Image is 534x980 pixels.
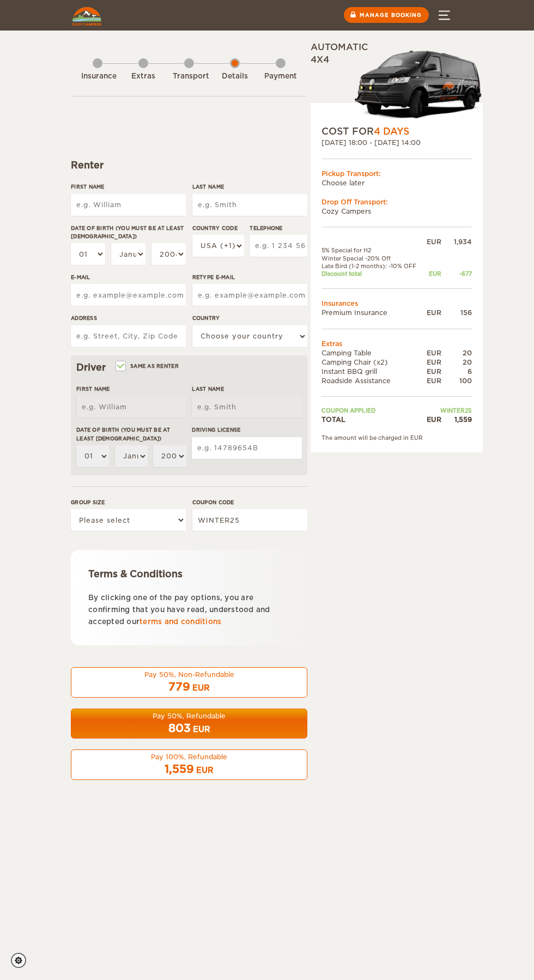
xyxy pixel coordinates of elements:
input: e.g. example@example.com [192,284,307,306]
td: 5% Special for H2 [321,246,423,254]
span: 779 [168,680,190,693]
input: e.g. 1 234 567 890 [250,235,307,257]
td: Late Bird (1-2 months): -10% OFF [321,262,423,270]
img: stor-langur-223.png [354,45,483,125]
button: Pay 50%, Non-Refundable 779 EUR [71,667,307,698]
input: Same as renter [117,364,124,371]
td: Cozy Campers [321,207,472,216]
input: e.g. 14789654B [192,437,302,459]
button: Pay 50%, Refundable 803 EUR [71,709,307,739]
td: Winter Special -20% Off [321,255,423,262]
label: Coupon code [192,498,307,506]
div: Insurance [81,71,114,82]
td: Discount total [321,270,423,277]
span: 1,559 [165,763,194,776]
label: Same as renter [117,361,179,371]
label: Retype E-mail [192,273,307,281]
label: Country Code [192,224,244,232]
div: 1,934 [441,237,472,246]
a: terms and conditions [139,618,221,626]
div: EUR [423,237,441,246]
div: The amount will be charged in EUR [321,434,472,441]
div: EUR [423,358,441,367]
div: EUR [196,765,214,776]
input: e.g. Smith [192,396,302,418]
div: Pay 50%, Non-Refundable [78,670,300,679]
span: 803 [168,722,191,735]
div: Driver [76,361,302,374]
td: WINTER25 [423,407,472,414]
input: e.g. William [76,396,186,418]
div: 20 [441,358,472,367]
div: EUR [192,682,210,693]
div: Details [219,71,251,82]
label: Date of birth (You must be at least [DEMOGRAPHIC_DATA]) [76,426,186,443]
div: EUR [423,270,441,277]
label: Address [71,314,186,322]
div: EUR [423,376,441,385]
img: Cozy Campers [72,7,101,26]
label: First Name [71,183,186,191]
input: e.g. Street, City, Zip Code [71,325,186,347]
label: Last Name [192,183,307,191]
div: Pay 100%, Refundable [78,752,300,761]
label: Date of birth (You must be at least [DEMOGRAPHIC_DATA]) [71,224,186,241]
input: e.g. William [71,194,186,216]
td: Choose later [321,178,472,187]
label: Group size [71,498,186,506]
td: Extras [321,339,472,348]
input: e.g. Smith [192,194,307,216]
input: e.g. example@example.com [71,284,186,306]
div: EUR [423,367,441,376]
td: Camping Table [321,348,423,358]
div: EUR [423,348,441,358]
label: Last Name [192,385,302,393]
td: TOTAL [321,415,423,424]
div: -677 [441,270,472,277]
div: 156 [441,308,472,317]
td: Premium Insurance [321,308,423,317]
div: 1,559 [441,415,472,424]
div: Pickup Transport: [321,169,472,178]
label: First Name [76,385,186,393]
div: Pay 50%, Refundable [78,711,300,721]
button: Pay 100%, Refundable 1,559 EUR [71,749,307,780]
div: EUR [423,308,441,317]
td: Coupon applied [321,407,423,414]
div: 20 [441,348,472,358]
div: Extras [127,71,160,82]
div: 6 [441,367,472,376]
div: Drop Off Transport: [321,197,472,207]
div: Automatic 4x4 [311,41,483,125]
label: Driving License [192,426,302,434]
div: COST FOR [321,125,472,138]
div: [DATE] 18:00 - [DATE] 14:00 [321,138,472,147]
div: EUR [423,415,441,424]
td: Instant BBQ grill [321,367,423,376]
label: Country [192,314,307,322]
label: Telephone [250,224,307,232]
td: Camping Chair (x2) [321,358,423,367]
div: Terms & Conditions [88,567,290,580]
div: EUR [193,724,210,735]
div: Payment [264,71,297,82]
td: Insurances [321,299,472,308]
a: Manage booking [344,7,429,23]
div: Transport [173,71,205,82]
span: 4 Days [374,126,409,137]
div: Renter [71,159,307,172]
div: 100 [441,376,472,385]
label: E-mail [71,273,186,281]
p: By clicking one of the pay options, you are confirming that you have read, understood and accepte... [88,592,290,628]
td: Roadside Assistance [321,376,423,385]
a: Cookie settings [11,953,33,968]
